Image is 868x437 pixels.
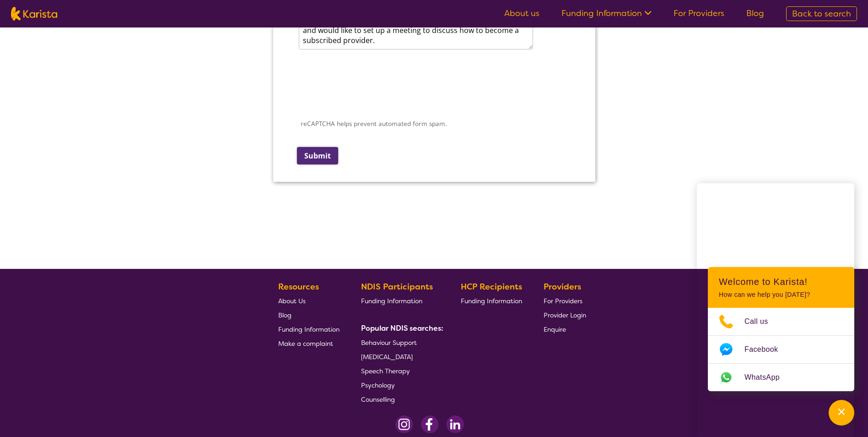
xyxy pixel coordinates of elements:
a: [MEDICAL_DATA] [361,350,440,364]
label: Head Office Location [29,146,123,159]
input: ABN [29,75,196,93]
span: [MEDICAL_DATA] [361,353,413,361]
input: Business Website [29,117,194,135]
a: Funding Information [561,8,652,19]
select: Business Type [29,243,196,262]
span: Blog [278,311,291,319]
label: What services do you provide? (Choose all that apply) [29,284,216,297]
span: Provider Login [544,311,586,319]
label: Behaviour support [37,299,105,309]
span: Behaviour Support [361,339,417,347]
a: Behaviour Support [361,335,440,350]
select: Head Office Location [29,159,196,177]
a: Blog [278,308,340,322]
img: LinkedIn [446,415,464,433]
a: Blog [746,8,764,19]
span: Psychology [361,381,395,389]
input: Number of existing clients [29,201,196,219]
a: Counselling [361,392,440,406]
label: ABN [29,62,52,75]
label: Dietitian [37,328,69,339]
label: Business trading name [29,20,116,33]
span: Enquire [544,325,566,333]
a: Psychology [361,378,440,392]
label: Business Type [29,230,123,243]
label: Exercise physiology [37,358,107,368]
span: About Us [278,297,306,305]
span: Funding Information [461,297,522,305]
a: About Us [278,294,340,308]
a: Enquire [544,322,586,336]
a: For Providers [674,8,724,19]
label: Home Care Package [37,373,109,383]
b: Popular NDIS searches: [361,323,443,333]
b: Resources [278,281,319,292]
img: Instagram [395,415,413,433]
b: HCP Recipients [461,281,522,292]
a: Funding Information [361,294,440,308]
img: Facebook [421,415,439,433]
label: Domestic and home help [37,343,127,353]
span: Speech Therapy [361,367,410,375]
a: Funding Information [278,322,340,336]
a: About us [504,8,539,19]
input: Business trading name [29,33,300,51]
span: This field is required. [29,263,85,272]
span: For Providers [544,297,582,305]
a: Make a complaint [278,336,340,350]
span: Funding Information [361,297,422,305]
b: Providers [544,281,581,292]
a: Speech Therapy [361,364,440,378]
label: Counselling [37,314,80,324]
a: For Providers [544,294,586,308]
span: Back to search [792,8,851,19]
label: Business Website [29,104,151,117]
label: NDIS Support Coordination [37,403,135,413]
span: Counselling [361,395,395,404]
a: Back to search [786,6,857,21]
b: NDIS Participants [361,281,433,292]
a: Provider Login [544,308,586,322]
iframe: Chat Window [697,183,854,437]
label: NDIS Plan management [37,388,122,398]
span: Make a complaint [278,339,333,348]
img: Karista logo [11,7,57,21]
label: Nursing services [37,417,97,427]
span: Funding Information [278,325,340,333]
a: Funding Information [461,294,522,308]
label: Number of existing clients [29,188,127,201]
